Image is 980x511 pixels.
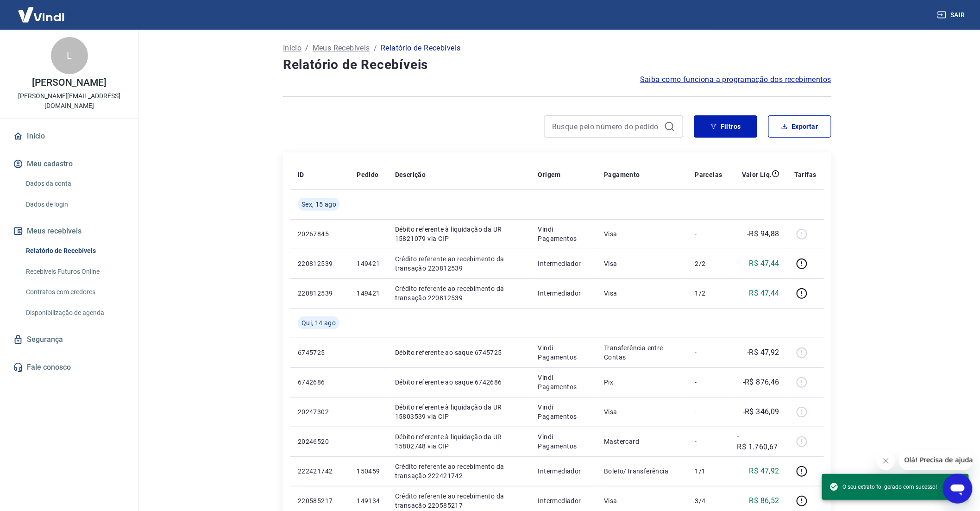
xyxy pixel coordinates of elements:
p: Pagamento [604,170,640,179]
p: Visa [604,229,680,239]
p: Débito referente ao saque 6742686 [395,378,523,387]
p: Débito referente à liquidação da UR 15821079 via CIP [395,225,523,243]
p: Crédito referente ao recebimento da transação 222421742 [395,462,523,480]
a: Dados de login [22,195,127,214]
p: Visa [604,289,680,298]
a: Relatório de Recebíveis [22,241,127,260]
p: Vindi Pagamentos [538,403,590,421]
p: 1/1 [695,467,722,476]
p: Visa [604,496,680,505]
p: Vindi Pagamentos [538,432,590,451]
p: -R$ 94,88 [748,228,780,240]
p: Intermediador [538,496,590,505]
p: 220812539 [298,289,342,298]
iframe: Botão para abrir a janela de mensagens [943,474,973,504]
p: Crédito referente ao recebimento da transação 220812539 [395,284,523,303]
p: Vindi Pagamentos [538,373,590,391]
p: 20246520 [298,437,342,446]
iframe: Fechar mensagem [877,452,895,470]
p: Boleto/Transferência [604,467,680,476]
p: Transferência entre Contas [604,343,680,362]
a: Disponibilização de agenda [22,303,127,322]
p: / [374,43,377,54]
p: Pedido [357,170,378,179]
p: Tarifas [794,170,817,179]
p: -R$ 47,92 [748,347,780,358]
p: / [305,43,308,54]
p: -R$ 876,46 [743,377,779,388]
span: O seu extrato foi gerado com sucesso! [829,482,937,492]
a: Dados da conta [22,174,127,193]
h4: Relatório de Recebíveis [283,56,831,74]
p: 2/2 [695,259,722,268]
a: Fale conosco [11,357,127,378]
p: 3/4 [695,496,722,505]
p: 20247302 [298,407,342,416]
span: Sex, 15 ago [302,200,336,209]
img: Vindi [11,0,71,29]
p: - [695,378,722,387]
a: Saiba como funciona a programação dos recebimentos [640,74,831,85]
button: Meus recebíveis [11,221,127,241]
p: Visa [604,259,680,268]
p: 20267845 [298,229,342,239]
p: -R$ 1.760,67 [737,430,779,453]
button: Filtros [694,115,757,138]
p: Débito referente ao saque 6745725 [395,348,523,357]
p: Intermediador [538,467,590,476]
p: R$ 47,44 [749,258,779,269]
p: - [695,348,722,357]
div: L [51,37,88,74]
p: ID [298,170,304,179]
p: - [695,229,722,239]
p: R$ 86,52 [749,495,779,506]
input: Busque pelo número do pedido [552,120,660,133]
p: Visa [604,407,680,416]
a: Recebíveis Futuros Online [22,262,127,281]
p: Parcelas [695,170,722,179]
p: Débito referente à liquidação da UR 15803539 via CIP [395,403,523,421]
a: Contratos com credores [22,283,127,302]
button: Sair [936,6,969,24]
p: - [695,437,722,446]
p: 1/2 [695,289,722,298]
p: Vindi Pagamentos [538,343,590,362]
a: Meus Recebíveis [313,43,370,54]
p: Débito referente à liquidação da UR 15802748 via CIP [395,432,523,451]
p: Descrição [395,170,426,179]
p: Crédito referente ao recebimento da transação 220812539 [395,254,523,273]
p: 220585217 [298,496,342,505]
p: Vindi Pagamentos [538,225,590,243]
p: 222421742 [298,467,342,476]
p: Pix [604,378,680,387]
span: Qui, 14 ago [302,318,336,328]
button: Exportar [768,115,831,138]
p: 150459 [357,467,380,476]
a: Segurança [11,329,127,350]
p: 220812539 [298,259,342,268]
p: Origem [538,170,561,179]
p: R$ 47,44 [749,288,779,299]
p: Valor Líq. [742,170,772,179]
p: Intermediador [538,289,590,298]
p: Intermediador [538,259,590,268]
p: Crédito referente ao recebimento da transação 220585217 [395,492,523,510]
a: Início [283,43,302,54]
a: Início [11,126,127,146]
p: 149134 [357,496,380,505]
p: 6745725 [298,348,342,357]
p: Relatório de Recebíveis [381,43,460,54]
button: Meu cadastro [11,154,127,174]
p: [PERSON_NAME][EMAIL_ADDRESS][DOMAIN_NAME] [7,91,131,111]
p: 6742686 [298,378,342,387]
iframe: Mensagem da empresa [899,450,973,470]
p: 149421 [357,289,380,298]
p: Mastercard [604,437,680,446]
p: - [695,407,722,416]
p: [PERSON_NAME] [32,78,106,88]
span: Olá! Precisa de ajuda? [6,6,78,14]
p: 149421 [357,259,380,268]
